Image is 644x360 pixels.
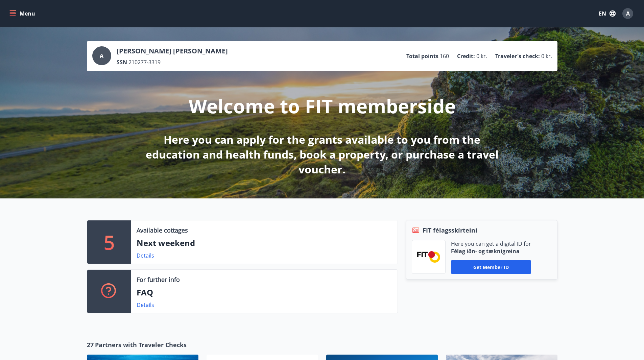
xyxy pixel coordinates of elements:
[476,52,487,60] span: 0 kr.
[104,229,115,255] p: 5
[137,301,154,309] a: Details
[137,287,392,298] p: FAQ
[423,226,477,235] span: FIT félagsskírteini
[451,247,531,255] p: Félag iðn- og tæknigreina
[406,52,438,60] p: Total points
[117,58,127,66] p: SSN
[100,52,103,59] span: A
[117,46,228,56] p: [PERSON_NAME] [PERSON_NAME]
[596,7,618,20] button: EN
[95,340,187,349] span: Partners with Traveler Checks
[541,52,552,60] span: 0 kr.
[8,7,38,20] button: menu
[189,93,456,119] p: Welcome to FIT memberside
[137,275,180,284] p: For further info
[137,237,392,249] p: Next weekend
[495,52,540,60] p: Traveler's check :
[144,132,501,177] p: Here you can apply for the grants available to you from the education and health funds, book a pr...
[128,58,161,66] span: 210277-3319
[87,340,94,349] span: 27
[457,52,475,60] p: Credit :
[451,260,531,274] button: Get member ID
[626,10,630,17] span: A
[620,5,636,22] button: A
[137,226,188,235] p: Available cottages
[417,251,440,262] img: FPQVkF9lTnNbbaRSFyT17YYeljoOGk5m51IhT0bO.png
[137,252,154,259] a: Details
[440,52,449,60] span: 160
[451,240,531,247] p: Here you can get a digital ID for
